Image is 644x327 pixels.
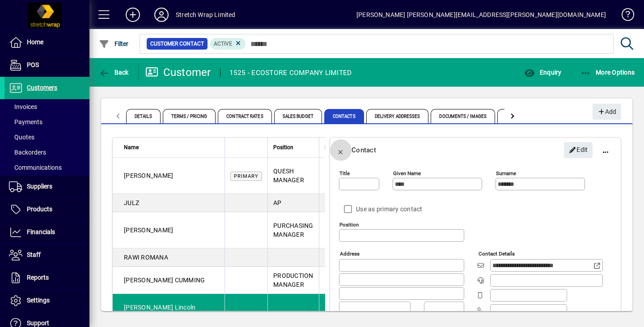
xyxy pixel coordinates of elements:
a: Home [4,31,89,54]
span: Active [214,41,232,47]
span: Invoices [9,103,37,110]
a: Financials [4,221,89,243]
span: Contract Rates [218,109,271,123]
span: Terms / Pricing [163,109,216,123]
mat-label: Position [339,222,359,228]
a: Reports [4,267,89,289]
span: Edit [569,143,588,157]
div: Name [124,143,219,152]
a: Suppliers [4,176,89,198]
span: Sales Budget [274,109,322,123]
a: Payments [4,114,89,130]
app-page-header-button: Back [89,64,139,80]
div: Position [273,143,314,152]
span: [DOMAIN_NAME][EMAIL_ADDRESS][DOMAIN_NAME] [325,295,378,320]
button: Back [330,139,352,161]
span: Home [27,38,43,46]
button: Add [593,104,621,120]
span: Filter [99,40,129,47]
a: Knowledge Base [615,2,633,31]
div: [PERSON_NAME] [PERSON_NAME][EMAIL_ADDRESS][PERSON_NAME][DOMAIN_NAME] [356,8,606,22]
span: Staff [27,251,41,258]
mat-label: Title [339,170,350,176]
a: Staff [4,244,89,266]
a: POS [4,54,89,76]
td: PRODUCTION MANAGER [267,267,319,294]
span: Custom Fields [497,109,547,123]
div: Email [325,143,378,152]
span: [PERSON_NAME][EMAIL_ADDRESS][PERSON_NAME][DOMAIN_NAME] [325,159,378,193]
span: [PERSON_NAME] [124,277,173,284]
span: Details [126,109,161,123]
span: Back [99,69,129,76]
span: Primary [234,173,258,179]
span: Customers [27,84,57,91]
button: More options [595,139,616,161]
span: Payments [9,118,42,126]
span: [EMAIL_ADDRESS][DOMAIN_NAME] [325,249,378,265]
span: Position [273,143,293,152]
td: QUESH MANAGER [267,158,319,194]
button: Edit [564,142,593,158]
a: Invoices [4,99,89,114]
span: [PERSON_NAME] [124,226,173,234]
button: Enquiry [522,64,563,80]
span: Products [27,205,52,213]
span: JULZ [124,199,139,206]
span: Delivery Addresses [366,109,429,123]
span: Contacts [324,109,364,123]
td: PURCHASING MANAGER [267,212,319,248]
span: Backorders [9,149,46,156]
span: Enquiry [524,69,561,76]
a: Backorders [4,145,89,160]
span: [EMAIL_ADDRESS][DOMAIN_NAME] [325,195,378,211]
span: Name [124,143,139,152]
span: RAWI ROMANA [124,254,168,261]
a: Settings [4,289,89,312]
span: Email [325,143,339,152]
td: AP [267,194,319,212]
span: CUMMING [175,277,205,284]
span: [PERSON_NAME][EMAIL_ADDRESS][PERSON_NAME][DOMAIN_NAME] [325,213,378,247]
span: Customer Contact [150,39,204,48]
a: Communications [4,160,89,175]
span: Financials [27,228,55,235]
span: Quotes [9,134,34,141]
button: Back [97,64,131,80]
span: Support [27,319,49,327]
div: Contact [352,143,376,157]
span: Reports [27,274,49,281]
span: Add [597,105,616,119]
span: [PERSON_NAME] [124,304,173,311]
span: [PERSON_NAME] [124,172,173,179]
a: Quotes [4,130,89,145]
a: Products [4,198,89,221]
span: [PERSON_NAME][EMAIL_ADDRESS][DOMAIN_NAME] [325,268,378,293]
div: 1525 - ECOSTORE COMPANY LIMITED [229,66,352,80]
span: Settings [27,297,50,304]
button: More Options [578,64,637,80]
mat-label: Given name [393,170,421,176]
span: Lincoln [175,304,196,311]
div: Stretch Wrap Limited [176,8,236,22]
button: Add [119,7,147,23]
span: Suppliers [27,183,52,190]
span: Communications [9,164,62,171]
button: Profile [147,7,176,23]
span: More Options [580,69,635,76]
mat-chip: Activation Status: Active [210,38,246,50]
mat-label: Surname [496,170,516,176]
span: POS [27,61,39,68]
button: Filter [97,36,131,52]
span: Documents / Images [431,109,495,123]
div: Customer [145,65,211,80]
